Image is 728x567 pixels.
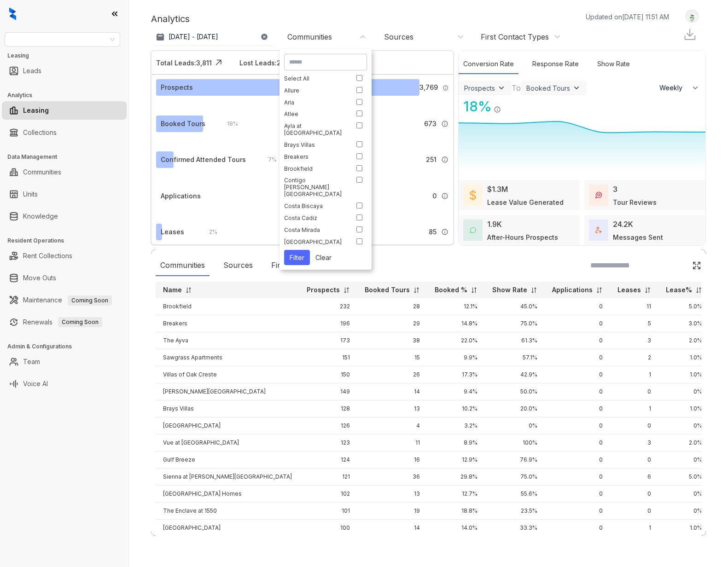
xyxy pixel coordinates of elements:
td: 126 [299,417,357,434]
img: logo [9,7,16,20]
td: 5.0% [658,469,710,486]
td: 1.0% [658,520,710,537]
td: 5 [610,315,658,332]
a: Move Outs [23,269,56,287]
h3: Admin & Configurations [7,342,128,351]
td: 232 [299,298,357,315]
span: Coming Soon [58,317,102,327]
td: 9.9% [427,349,485,366]
td: 1.0% [658,400,710,417]
a: Voice AI [23,375,48,393]
td: 8.9% [427,434,485,451]
td: 0 [545,417,610,434]
div: Allure [284,87,347,94]
li: Maintenance [2,291,127,309]
div: $1.3M [487,184,508,195]
td: 57.1% [485,349,545,366]
td: Breakers [156,315,299,332]
li: Voice AI [2,375,127,393]
span: Weekly [659,83,687,93]
p: Updated on [DATE] 11:51 AM [586,12,669,22]
td: 151 [299,349,357,366]
td: 22.0% [427,332,485,349]
td: 26 [357,366,427,383]
div: 2 % [200,227,217,237]
td: 0 [610,417,658,434]
td: 12.7% [427,486,485,503]
td: 15 [357,349,427,366]
td: 0 [545,315,610,332]
li: Knowledge [2,207,127,226]
td: 2 [610,349,658,366]
p: [DATE] - [DATE] [169,32,218,41]
td: 38 [357,332,427,349]
td: 0 [545,349,610,366]
img: ViewFilterArrow [572,83,581,93]
td: 3.2% [427,417,485,434]
p: Applications [552,285,593,295]
td: Gulf Breeze [156,451,299,469]
div: Leases [161,227,184,237]
div: [GEOGRAPHIC_DATA] [284,238,347,245]
td: 9.4% [427,383,485,400]
li: Collections [2,123,127,142]
span: 673 [424,119,437,129]
div: Breakers [284,153,347,160]
img: sorting [185,287,192,294]
td: 128 [299,400,357,417]
td: 14 [357,383,427,400]
div: After-Hours Prospects [487,232,558,242]
button: [DATE] - [DATE] [151,29,275,45]
div: Booked Tours [161,119,205,129]
td: 61.3% [485,332,545,349]
td: 0% [658,503,710,520]
td: 1.0% [658,366,710,383]
td: 124 [299,451,357,469]
td: 20.0% [485,400,545,417]
img: Click Icon [692,261,701,270]
li: Units [2,185,127,203]
img: SearchIcon [673,261,681,269]
div: 3 [613,184,617,195]
a: Collections [23,123,57,142]
div: Ayla at [GEOGRAPHIC_DATA] [284,122,347,136]
td: 0 [545,298,610,315]
td: 76.9% [485,451,545,469]
div: First Contact Types [481,32,549,42]
img: sorting [413,287,420,294]
span: 3,769 [419,82,438,93]
a: Rent Collections [23,247,72,265]
td: 16 [357,451,427,469]
td: 101 [299,503,357,520]
div: 7 % [259,155,277,165]
td: 29.8% [427,469,485,486]
div: Select All [284,75,347,82]
div: Brays Villas [284,141,347,148]
p: Prospects [307,285,340,295]
p: Leases [617,285,641,295]
td: 12.1% [427,298,485,315]
li: Renewals [2,313,127,331]
td: 14 [357,520,427,537]
img: AfterHoursConversations [470,227,476,234]
img: Download [683,28,697,41]
a: Leasing [23,101,49,120]
td: Brookfield [156,298,299,315]
td: 0% [658,417,710,434]
td: 0 [545,469,610,486]
div: Conversion Rate [459,54,518,74]
div: Prospects [464,84,495,92]
td: 1 [610,400,658,417]
div: Atlee [284,110,347,117]
a: Team [23,353,40,371]
td: 45.0% [485,298,545,315]
p: Analytics [151,12,190,26]
td: 100% [485,434,545,451]
td: 0 [545,332,610,349]
td: 100 [299,520,357,537]
div: 18 % [218,119,238,129]
div: Communities [287,32,332,42]
div: Sources [219,255,257,276]
td: 18.8% [427,503,485,520]
img: sorting [644,287,651,294]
